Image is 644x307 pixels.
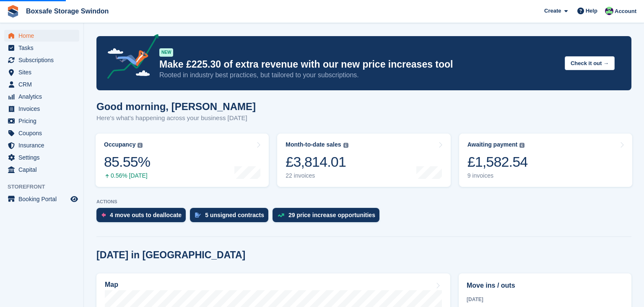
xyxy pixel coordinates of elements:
[104,141,135,148] div: Occupancy
[544,7,561,15] span: Create
[18,139,69,151] span: Insurance
[605,7,613,15] img: Kim Virabi
[273,208,384,226] a: 29 price increase opportunities
[18,66,69,78] span: Sites
[4,54,79,66] a: menu
[195,213,201,218] img: contract_signature_icon-13c848040528278c33f63329250d36e43548de30e8caae1d1a13099fd9432cc5.svg
[96,134,269,187] a: Occupancy 85.55% 0.56% [DATE]
[4,103,79,115] a: menu
[159,48,173,57] div: NEW
[288,212,375,218] div: 29 price increase opportunities
[18,152,69,163] span: Settings
[467,296,623,303] div: [DATE]
[18,115,69,127] span: Pricing
[18,79,69,90] span: CRM
[278,213,284,217] img: price_increase_opportunities-93ffe204e8149a01c8c9dc8f82e8f89637d9d84a8eef4429ea346261dce0b2c0.svg
[343,143,348,148] img: icon-info-grey-7440780725fd019a000dd9b08b2336e03edf1995a4989e88bcd33f0948082b44.svg
[286,141,341,148] div: Month-to-date sales
[8,183,83,191] span: Storefront
[18,193,69,205] span: Booking Portal
[23,4,112,18] a: Boxsafe Storage Swindon
[286,172,348,179] div: 22 invoices
[205,212,264,218] div: 5 unsigned contracts
[18,54,69,66] span: Subscriptions
[69,194,79,204] a: Preview store
[467,172,528,179] div: 9 invoices
[96,199,631,205] p: ACTIONS
[159,58,558,71] p: Make £225.30 of extra revenue with our new price increases tool
[4,127,79,139] a: menu
[459,134,632,187] a: Awaiting payment £1,582.54 9 invoices
[190,208,273,226] a: 5 unsigned contracts
[18,30,69,42] span: Home
[565,56,615,70] button: Check it out →
[18,103,69,115] span: Invoices
[96,249,245,261] h2: [DATE] in [GEOGRAPHIC_DATA]
[159,71,558,80] p: Rooted in industry best practices, but tailored to your subscriptions.
[4,193,79,205] a: menu
[18,127,69,139] span: Coupons
[277,134,450,187] a: Month-to-date sales £3,814.01 22 invoices
[96,208,190,226] a: 4 move outs to deallocate
[18,91,69,102] span: Analytics
[286,153,348,171] div: £3,814.01
[4,66,79,78] a: menu
[615,7,636,16] span: Account
[586,7,597,15] span: Help
[96,113,256,123] p: Here's what's happening across your business [DATE]
[18,164,69,176] span: Capital
[4,115,79,127] a: menu
[104,172,150,179] div: 0.56% [DATE]
[519,143,525,148] img: icon-info-grey-7440780725fd019a000dd9b08b2336e03edf1995a4989e88bcd33f0948082b44.svg
[4,164,79,176] a: menu
[101,213,106,218] img: move_outs_to_deallocate_icon-f764333ba52eb49d3ac5e1228854f67142a1ed5810a6f6cc68b1a99e826820c5.svg
[4,91,79,102] a: menu
[110,212,182,218] div: 4 move outs to deallocate
[18,42,69,54] span: Tasks
[4,79,79,90] a: menu
[105,281,118,289] h2: Map
[104,153,150,171] div: 85.55%
[7,5,19,18] img: stora-icon-8386f47178a22dfd0bd8f6a31ec36ba5ce8667c1dd55bd0f319d3a0aa187defe.svg
[467,141,518,148] div: Awaiting payment
[4,152,79,163] a: menu
[467,153,528,171] div: £1,582.54
[100,34,159,82] img: price-adjustments-announcement-icon-8257ccfd72463d97f412b2fc003d46551f7dbcb40ab6d574587a9cd5c0d94...
[96,101,256,112] h1: Good morning, [PERSON_NAME]
[4,30,79,42] a: menu
[4,139,79,151] a: menu
[4,42,79,54] a: menu
[138,143,143,148] img: icon-info-grey-7440780725fd019a000dd9b08b2336e03edf1995a4989e88bcd33f0948082b44.svg
[467,281,623,291] h2: Move ins / outs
